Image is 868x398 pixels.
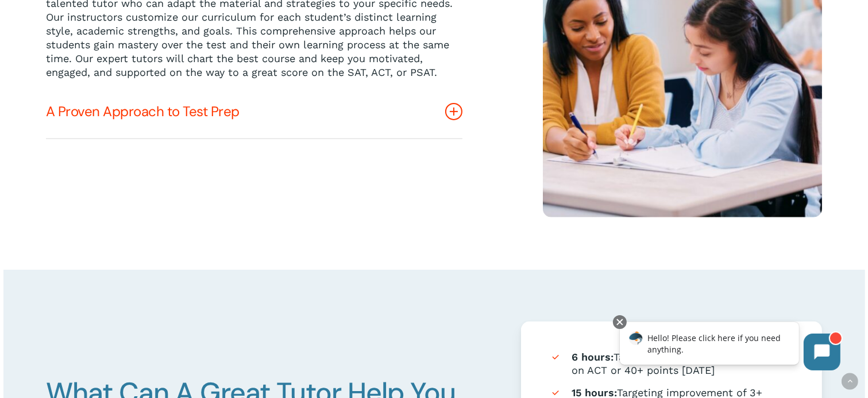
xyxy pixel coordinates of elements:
[550,350,793,377] li: Targeting improvement of 1+ point on ACT or 40+ points [DATE]
[46,85,462,138] a: A Proven Approach to Test Prep
[572,351,614,363] strong: 6 hours:
[608,313,852,382] iframe: Chatbot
